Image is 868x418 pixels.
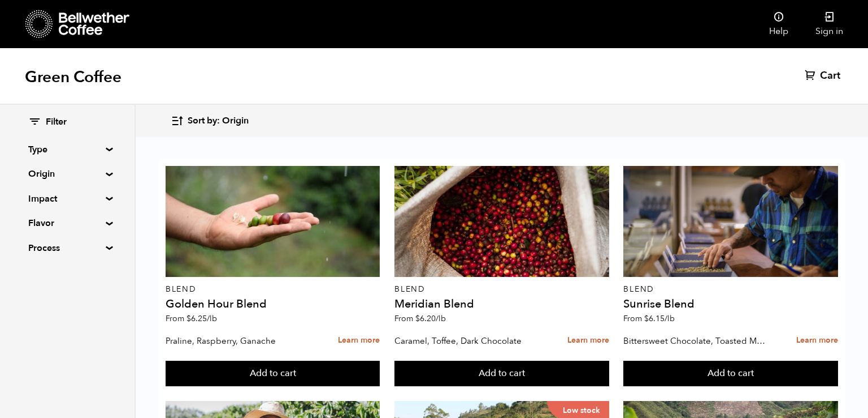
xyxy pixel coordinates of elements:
summary: Flavor [28,216,106,230]
a: Cart [805,69,843,83]
p: Blend [623,285,838,293]
a: Learn more [796,329,838,353]
bdi: 6.20 [415,313,446,324]
button: Sort by: Origin [171,108,249,134]
h4: Sunrise Blend [623,298,838,310]
span: From [394,313,446,324]
bdi: 6.15 [644,313,675,324]
summary: Impact [28,192,106,206]
span: /lb [665,313,675,324]
span: Sort by: Origin [188,115,249,127]
summary: Process [28,241,106,255]
summary: Type [28,143,106,156]
span: $ [415,313,420,324]
span: /lb [436,313,446,324]
span: From [623,313,675,324]
span: $ [186,313,191,324]
h4: Meridian Blend [394,298,609,310]
span: /lb [207,313,217,324]
h1: Green Coffee [25,67,121,87]
a: Learn more [567,329,609,353]
button: Add to cart [166,361,380,387]
summary: Origin [28,167,106,181]
p: Caramel, Toffee, Dark Chocolate [394,332,540,349]
a: Learn more [338,329,380,353]
span: Cart [820,69,840,83]
button: Add to cart [394,361,609,387]
button: Add to cart [623,361,838,387]
h4: Golden Hour Blend [166,298,380,310]
p: Blend [394,285,609,293]
p: Bittersweet Chocolate, Toasted Marshmallow, Candied Orange, Praline [623,332,769,349]
bdi: 6.25 [186,313,217,324]
p: Blend [166,285,380,293]
span: $ [644,313,649,324]
span: Filter [46,116,67,129]
p: Praline, Raspberry, Ganache [166,332,311,349]
span: From [166,313,217,324]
